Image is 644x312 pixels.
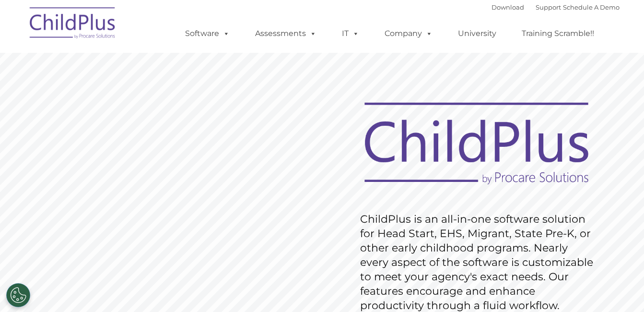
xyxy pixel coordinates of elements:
img: ChildPlus by Procare Solutions [25,0,121,48]
a: Schedule A Demo [563,3,620,11]
a: Download [492,3,524,11]
a: University [448,24,506,43]
a: Training Scramble!! [512,24,604,43]
a: Company [375,24,442,43]
a: Support [536,3,561,11]
a: IT [332,24,369,43]
font: | [492,3,620,11]
a: Assessments [246,24,326,43]
button: Cookies Settings [6,283,30,307]
a: Software [176,24,239,43]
